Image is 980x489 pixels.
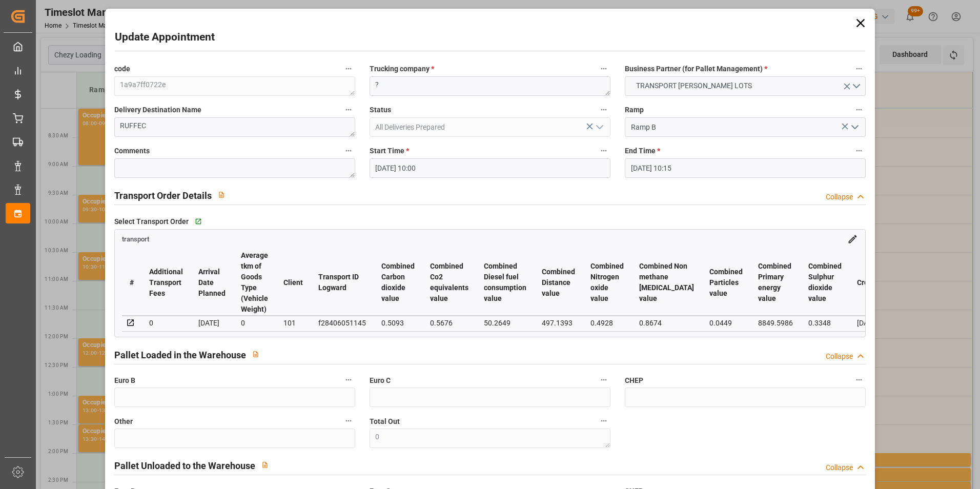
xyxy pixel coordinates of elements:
div: 101 [283,317,303,329]
th: Combined Non methane [MEDICAL_DATA] value [631,250,702,316]
button: Delivery Destination Name [342,103,355,116]
th: # [122,250,141,316]
th: Combined Co2 equivalents value [422,250,476,316]
span: Trucking company [370,64,434,74]
h2: Pallet Loaded in the Warehouse [114,348,246,362]
div: 497.1393 [542,317,575,329]
a: transport [122,234,149,242]
button: Euro B [342,373,355,386]
button: CHEP [852,373,866,386]
div: Collapse [826,192,853,202]
textarea: RUFFEC [114,117,355,137]
button: Trucking company * [597,62,610,75]
button: Total Out [597,414,610,427]
th: Combined Carbon dioxide value [374,250,422,316]
h2: Pallet Unloaded to the Warehouse [114,459,255,473]
button: View description [246,344,266,364]
button: Comments [342,144,355,157]
div: 8849.5986 [758,317,793,329]
div: 50.2649 [484,317,526,329]
input: Type to search/select [625,117,866,137]
span: Euro B [114,375,135,386]
span: End Time [625,146,660,156]
button: Status [597,103,610,116]
button: View description [255,455,275,475]
button: Start Time * [597,144,610,157]
span: CHEP [625,375,643,386]
div: [DATE] [198,317,226,329]
input: DD-MM-YYYY HH:MM [625,158,866,178]
div: Collapse [826,351,853,362]
div: 0.4928 [590,317,624,329]
div: Collapse [826,462,853,473]
th: Combined Distance value [534,250,583,316]
th: Created At [849,250,915,316]
div: 0 [149,317,183,329]
span: Start Time [370,146,409,156]
span: Business Partner (for Pallet Management) [625,64,767,74]
button: open menu [591,119,607,135]
div: 0.5676 [430,317,468,329]
span: code [114,64,130,74]
span: Euro C [370,375,391,386]
div: [DATE] 12:40:39 [857,317,907,329]
span: Total Out [370,416,400,427]
span: Status [370,105,391,115]
span: Delivery Destination Name [114,105,201,115]
button: End Time * [852,144,866,157]
span: Other [114,416,133,427]
div: 0 [241,317,268,329]
button: View description [212,185,231,205]
h2: Update Appointment [115,29,215,46]
textarea: ? [370,76,610,96]
th: Arrival Date Planned [191,250,233,316]
th: Average tkm of Goods Type (Vehicle Weight) [233,250,276,316]
span: Ramp [625,105,644,115]
div: 0.8674 [639,317,694,329]
span: transport [122,235,149,243]
button: open menu [625,76,866,96]
input: DD-MM-YYYY HH:MM [370,158,610,178]
textarea: 1a9a7ff0722e [114,76,355,96]
button: open menu [847,119,862,135]
th: Client [276,250,311,316]
button: Business Partner (for Pallet Management) * [852,62,866,75]
button: code [342,62,355,75]
h2: Transport Order Details [114,189,212,202]
span: TRANSPORT [PERSON_NAME] LOTS [631,80,757,91]
span: Comments [114,146,150,156]
th: Combined Particles value [702,250,750,316]
input: Type to search/select [370,117,610,137]
textarea: 0 [370,429,610,448]
button: Other [342,414,355,427]
button: Euro C [597,373,610,386]
th: Combined Sulphur dioxide value [801,250,849,316]
button: Ramp [852,103,866,116]
th: Transport ID Logward [311,250,374,316]
div: 0.3348 [808,317,842,329]
th: Combined Nitrogen oxide value [583,250,631,316]
th: Combined Diesel fuel consumption value [476,250,534,316]
span: Select Transport Order [114,216,189,227]
th: Additional Transport Fees [141,250,191,316]
div: 0.5093 [381,317,415,329]
div: f28406051145 [318,317,366,329]
div: 0.0449 [709,317,743,329]
th: Combined Primary energy value [750,250,801,316]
